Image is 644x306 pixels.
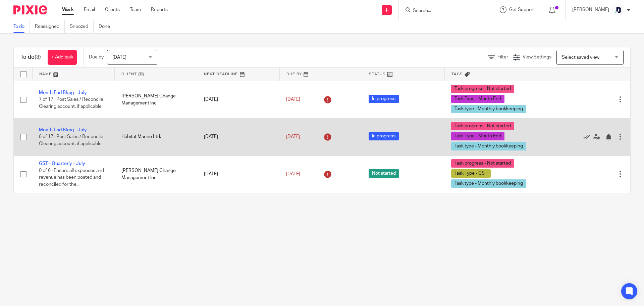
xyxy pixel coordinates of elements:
a: Clients [105,6,120,13]
span: Task type - Monthly bookkeeping [451,179,526,188]
a: Done [99,20,115,33]
td: Habitat Marine Ltd. [115,118,197,156]
span: (3) [35,54,41,60]
a: Mark as done [583,133,593,140]
span: 0 of 6 · Ensure all expenses and revenue has been posted and reconciled for the... [39,168,104,187]
a: Reports [151,6,168,13]
a: Month End Bkpg - July [39,90,87,95]
span: Task progress - Not started [451,159,514,168]
span: [DATE] [112,55,126,60]
p: Due by [89,54,104,60]
img: deximal_460x460_FB_Twitter.png [612,5,623,15]
a: Team [130,6,141,13]
td: [DATE] [197,156,280,193]
a: To do [13,20,30,33]
span: Task Type - Month End [451,95,504,103]
span: [DATE] [286,97,300,102]
span: In progress [369,132,399,140]
td: [PERSON_NAME] Change Management Inc [115,81,197,118]
input: Search [412,8,473,14]
span: Filter [497,55,508,59]
span: In progress [369,95,399,103]
span: Select saved view [562,55,599,60]
span: Get Support [509,7,535,12]
span: Task progress - Not started [451,122,514,130]
a: GST - Quarterly - July [39,161,85,166]
a: Month End Bkpg - July [39,128,87,132]
span: Tags [451,72,463,76]
span: Not started [369,169,399,178]
span: 7 of 17 · Post Sales / Reconcile Clearing account, if applicable [39,97,103,109]
img: Pixie [13,5,47,14]
span: Task type - Monthly bookkeeping [451,105,526,113]
a: Reassigned [35,20,65,33]
span: Task progress - Not started [451,85,514,93]
span: View Settings [523,55,551,59]
td: [DATE] [197,81,280,118]
p: [PERSON_NAME] [572,6,609,13]
a: Email [84,6,95,13]
span: Task Type - Month End [451,132,504,140]
span: [DATE] [286,172,300,176]
td: [DATE] [197,118,280,156]
span: 6 of 17 · Post Sales / Reconcile Clearing account, if applicable [39,134,103,146]
h1: To do [20,54,41,61]
span: Task type - Monthly bookkeeping [451,142,526,150]
span: Task Type - GST [451,169,491,178]
a: Work [62,6,74,13]
a: Snoozed [70,20,94,33]
span: [DATE] [286,134,300,139]
a: + Add task [48,50,77,65]
td: [PERSON_NAME] Change Management Inc [115,156,197,193]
